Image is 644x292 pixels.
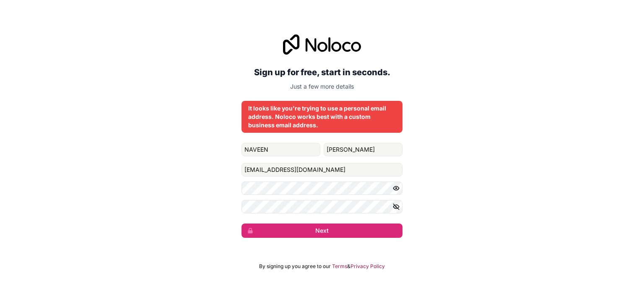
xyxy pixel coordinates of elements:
[241,200,402,213] input: Confirm password
[241,163,402,176] input: Email address
[347,263,351,270] span: &
[332,263,347,270] a: Terms
[241,82,402,91] p: Just a few more details
[241,65,402,80] h2: Sign up for free, start in seconds.
[351,263,385,270] a: Privacy Policy
[241,182,402,195] input: Password
[324,143,402,156] input: family-name
[248,104,396,129] div: It looks like you're trying to use a personal email address. Noloco works best with a custom busi...
[241,143,320,156] input: given-name
[241,224,402,238] button: Next
[259,263,331,270] span: By signing up you agree to our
